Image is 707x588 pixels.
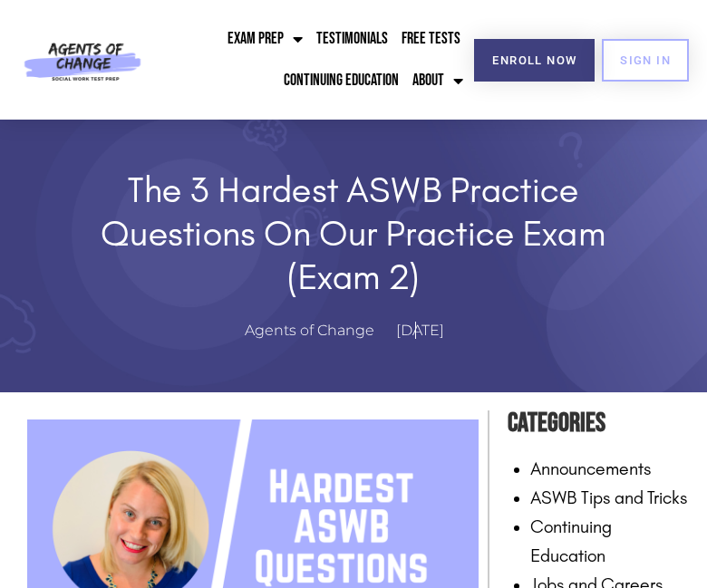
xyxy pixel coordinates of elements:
a: About [408,60,468,101]
a: Testimonials [312,18,392,60]
h4: Categories [508,401,689,445]
a: Free Tests [397,18,465,60]
a: Enroll Now [474,39,595,82]
a: SIGN IN [602,39,689,82]
span: Enroll Now [492,54,576,66]
time: [DATE] [396,322,444,339]
h1: The 3 Hardest ASWB Practice Questions on Our Practice Exam (Exam 2) [81,169,626,299]
span: SIGN IN [620,54,671,66]
a: Exam Prep [223,18,307,60]
a: Continuing Education [530,516,612,566]
a: Announcements [530,458,652,479]
a: [DATE] [396,318,462,344]
nav: Menu [152,18,468,101]
a: Agents of Change [245,318,392,344]
a: ASWB Tips and Tricks [530,487,688,508]
span: Agents of Change [245,318,374,344]
a: Continuing Education [279,60,403,101]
